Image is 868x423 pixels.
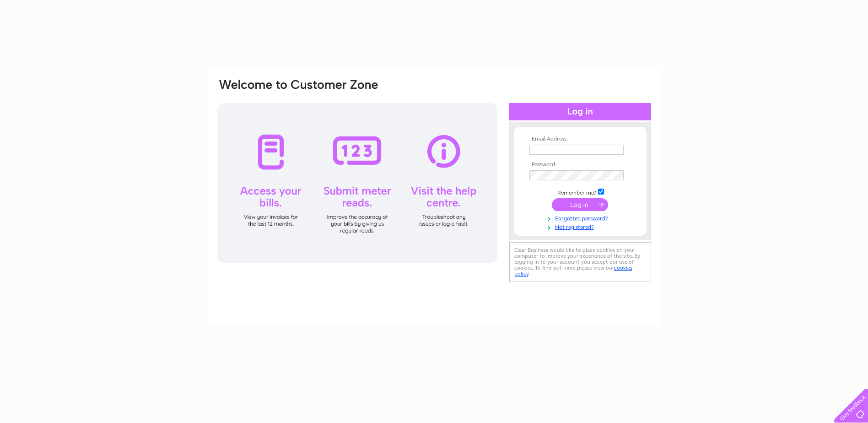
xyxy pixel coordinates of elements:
[509,242,651,282] div: Clear Business would like to place cookies on your computer to improve your experience of the sit...
[529,213,633,222] a: Forgotten password?
[527,136,633,142] th: Email Address:
[527,187,633,196] td: Remember me?
[527,162,633,168] th: Password:
[529,222,633,231] a: Not registered?
[552,198,608,211] input: Submit
[514,265,632,277] a: cookies policy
